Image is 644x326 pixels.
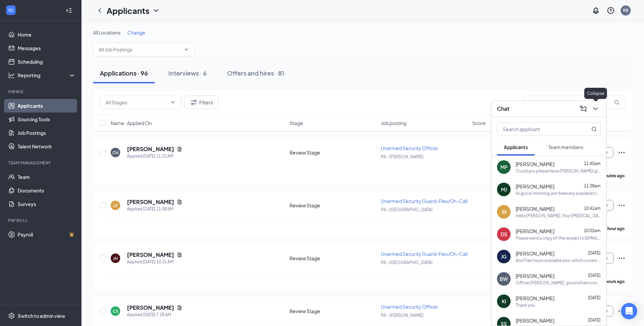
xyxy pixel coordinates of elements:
svg: Settings [8,312,15,319]
a: Job Postings [18,126,76,140]
div: Applied [DATE] 7:28 AM [127,311,182,318]
span: [PERSON_NAME] [516,272,554,279]
div: Hiring [8,89,74,95]
div: CH [112,150,118,156]
svg: Document [177,199,182,205]
span: [DATE] [588,250,601,256]
div: BW [500,276,508,282]
svg: Ellipses [618,148,626,157]
div: Could you please have [PERSON_NAME] give me a call asap please. Thank you [516,168,601,174]
span: Job posting [381,120,406,126]
svg: ChevronLeft [96,6,104,15]
h5: [PERSON_NAME] [127,145,174,153]
span: [PERSON_NAME] [516,228,554,235]
span: [DATE] [588,273,601,278]
span: PA - [GEOGRAPHIC_DATA] [381,207,433,212]
span: Team members [548,144,583,150]
span: All Locations [93,29,121,36]
svg: Filter [190,98,198,106]
svg: Ellipses [618,307,626,315]
div: DS [501,231,507,238]
div: Payroll [8,218,74,223]
a: Scheduling [18,55,76,68]
input: Search applicant [497,123,578,136]
span: 11:45am [584,161,601,166]
div: Switch to admin view [18,312,65,319]
div: Applications · 96 [100,69,148,77]
span: [DATE] [588,295,601,300]
svg: Document [177,252,182,258]
div: Applied [DATE] 10:31 AM [127,259,182,265]
svg: Collapse [66,7,72,14]
svg: Analysis [8,72,15,79]
div: Review Stage [290,202,377,209]
svg: Document [177,305,182,310]
h5: [PERSON_NAME] [127,251,174,259]
div: Applied [DATE] 11:08 AM [127,206,182,212]
b: 39 minutes ago [595,173,625,178]
span: 10:02am [584,228,601,233]
input: Search in applications [524,96,626,109]
span: Applicants [504,144,528,150]
a: Sourcing Tools [18,113,76,126]
b: 2 hours ago [602,279,625,284]
svg: ChevronDown [184,47,189,52]
div: Please send a copy of the receipt to [EMAIL_ADDRESS][DOMAIN_NAME]. On my end, I do not see confir... [516,235,601,241]
div: Open Intercom Messenger [621,303,637,319]
span: [PERSON_NAME] [516,317,554,324]
span: [PERSON_NAME] [516,183,554,190]
span: Change [127,29,145,36]
div: Thank you [516,302,535,308]
a: Applicants [18,99,76,113]
div: Review Stage [290,308,377,314]
span: Stage [290,120,303,126]
svg: Document [177,146,182,152]
div: Offers and hires · 81 [227,69,284,77]
svg: Ellipses [618,201,626,209]
input: All Job Postings [99,46,181,53]
div: LF [113,203,118,208]
div: Officer [PERSON_NAME], good afternoon, where are you looking to work? Which site are you applying... [516,280,601,286]
span: [PERSON_NAME] [516,295,554,302]
span: [PERSON_NAME] [516,205,554,212]
span: Unarmed Security Guard-Flex/On-Call [381,198,467,204]
svg: ChevronDown [170,100,176,105]
div: Applied [DATE] 11:22 AM [127,153,182,160]
span: Score [472,120,486,126]
div: MP [500,164,508,170]
span: PA - [PERSON_NAME] [381,154,423,159]
svg: MagnifyingGlass [614,100,620,105]
button: ComposeMessage [578,103,589,114]
div: Collapse [584,88,607,99]
svg: QuestionInfo [607,6,615,15]
div: Interviews · 6 [168,69,207,77]
div: Hello [PERSON_NAME], Your [MEDICAL_DATA] status is currently in MRO (Medical Review Officer) revi... [516,213,601,219]
h3: Chat [497,105,509,113]
span: PA - [PERSON_NAME] [381,313,423,318]
div: JH [113,256,118,261]
a: Surveys [18,197,76,211]
span: Name · Applied On [111,120,152,126]
svg: MagnifyingGlass [591,126,597,132]
svg: ComposeMessage [579,105,587,113]
a: PayrollCrown [18,228,76,241]
svg: WorkstreamLogo [7,7,14,14]
b: an hour ago [602,226,625,231]
h1: Applicants [107,5,149,16]
button: ChevronDown [590,103,601,114]
div: MJ [501,186,507,193]
span: Unarmed Security Guard-Flex/On-Call [381,251,467,257]
a: Home [18,28,76,41]
svg: Ellipses [618,254,626,262]
button: Filter Filters [184,96,219,109]
div: KI [502,298,506,305]
input: All Stages [106,99,167,106]
div: CS [113,308,118,314]
span: [PERSON_NAME] [516,250,554,257]
a: Talent Network [18,140,76,153]
svg: ChevronDown [591,105,600,113]
svg: ChevronDown [152,6,160,15]
div: Reporting [18,72,76,79]
div: JG [501,253,507,260]
div: Team Management [8,160,74,166]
